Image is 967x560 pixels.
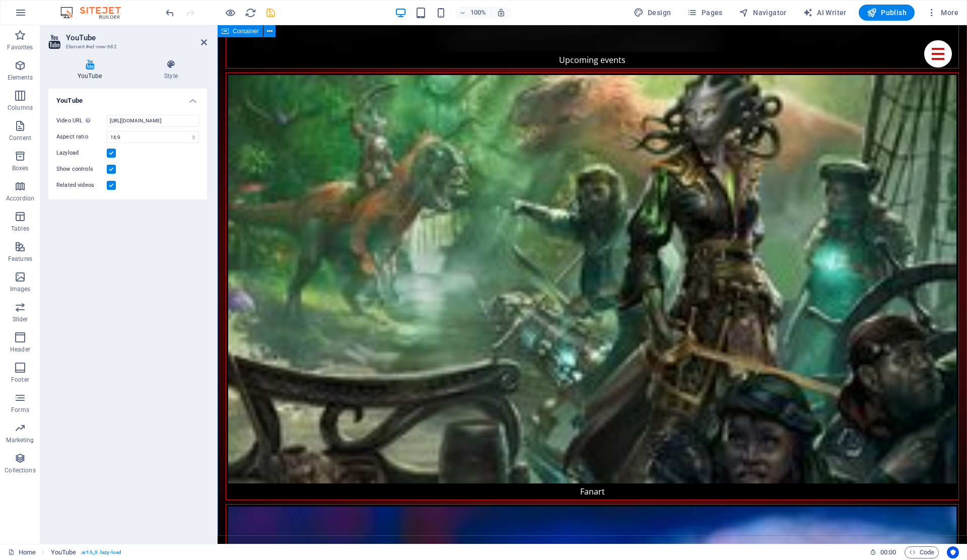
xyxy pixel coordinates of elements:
button: 100% [455,7,491,19]
h6: Session time [870,546,896,558]
button: reload [244,7,256,19]
p: Boxes [12,164,29,172]
button: save [264,7,277,19]
p: Images [10,285,31,293]
i: On resize automatically adjust zoom level to fit chosen device. [497,8,506,17]
div: Design (Ctrl+Alt+Y) [630,5,675,21]
button: Usercentrics [947,546,959,558]
button: More [923,5,962,21]
button: Code [905,546,939,558]
i: Save (Ctrl+S) [265,7,277,19]
p: Slider [13,315,28,323]
p: Content [9,134,31,142]
button: Navigator [735,5,791,21]
h6: 100% [470,7,487,19]
i: Undo: Move elements (Ctrl+Z) [164,7,176,19]
p: Accordion [6,194,34,202]
p: Marketing [6,436,34,444]
button: AI Writer [799,5,851,21]
label: Aspect ratio [56,131,107,143]
button: Pages [683,5,726,21]
p: Columns [8,104,33,112]
p: Features [8,255,32,263]
h4: Style [135,59,207,81]
i: Reload page [245,7,256,19]
span: 00 00 [880,546,896,558]
h4: YouTube [48,89,207,107]
button: undo [164,7,176,19]
span: Navigator [739,8,787,18]
span: More [927,8,958,18]
span: Code [909,546,934,558]
span: : [887,548,889,556]
p: Elements [8,74,33,82]
span: Pages [687,8,722,18]
p: Forms [11,406,29,414]
nav: breadcrumb [51,546,121,558]
a: Click to cancel selection. Double-click to open Pages [8,546,36,558]
img: Editor Logo [58,7,133,19]
button: Publish [859,5,915,21]
span: AI Writer [803,8,847,18]
span: Click to select. Double-click to edit [51,546,77,558]
label: Video URL [56,115,107,127]
h3: Element #ed-new-682 [66,42,187,51]
p: Collections [5,466,35,474]
label: Related videos [56,179,107,191]
p: Tables [11,225,29,233]
span: . ar16_9 .lazy-load [80,546,121,558]
button: Design [630,5,675,21]
span: Container [233,28,259,34]
h4: YouTube [48,59,135,81]
span: Design [634,8,671,18]
label: Lazyload [56,147,107,159]
label: Show controls [56,163,107,175]
p: Footer [11,376,29,384]
h2: YouTube [66,33,207,42]
p: Header [10,345,30,354]
button: Click here to leave preview mode and continue editing [224,7,236,19]
span: Publish [867,8,907,18]
p: Favorites [7,43,33,51]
